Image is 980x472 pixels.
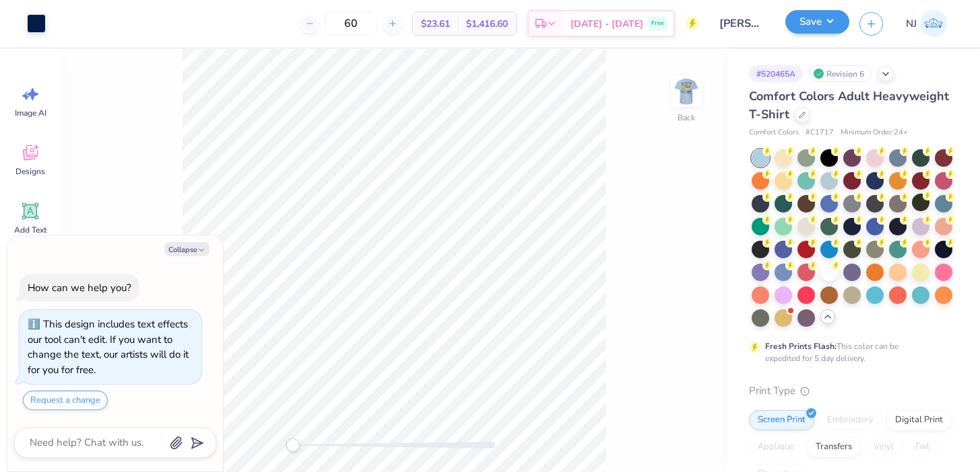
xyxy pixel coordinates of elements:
span: NJ [906,16,917,32]
div: Embroidery [818,410,882,430]
div: Revision 6 [810,65,872,82]
span: $1,416.60 [466,17,508,31]
span: Minimum Order: 24 + [841,127,908,139]
img: Nick Johnson [920,10,947,37]
div: # 520465A [749,65,803,82]
div: Transfers [807,437,861,457]
input: Untitled Design [709,10,775,37]
input: – – [325,11,377,36]
button: Save [785,10,849,34]
a: NJ [900,10,953,37]
span: [DATE] - [DATE] [570,17,643,31]
strong: Fresh Prints Flash: [765,341,837,352]
div: Applique [749,437,803,457]
div: Screen Print [749,410,814,430]
span: # C1717 [806,127,834,139]
img: Back [673,78,700,105]
span: Designs [15,166,45,177]
div: Accessibility label [286,438,300,452]
div: This design includes text effects our tool can't edit. If you want to change the text, our artist... [28,317,189,377]
div: Digital Print [886,410,952,430]
span: Comfort Colors [749,127,799,139]
div: Foil [907,437,938,457]
span: Free [651,19,664,28]
span: Comfort Colors Adult Heavyweight T-Shirt [749,88,949,122]
div: Back [678,112,695,124]
button: Request a change [23,391,108,410]
div: Print Type [749,383,953,399]
div: This color can be expedited for 5 day delivery. [765,340,931,364]
div: How can we help you? [28,281,131,294]
span: Add Text [14,225,46,235]
span: Image AI [15,108,46,118]
span: $23.61 [421,17,450,31]
div: Vinyl [865,437,903,457]
button: Collapse [164,242,209,256]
